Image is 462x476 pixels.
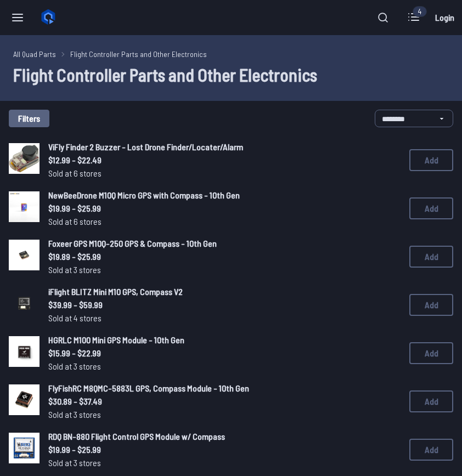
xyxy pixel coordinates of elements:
span: Sold at 4 stores [48,311,392,325]
div: 4 [413,6,427,17]
a: FlyFishRC M8QMC-5883L GPS, Compass Module - 10th Gen [48,382,392,395]
span: $19.89 - $25.99 [48,250,392,263]
button: Add [409,197,453,219]
span: Sold at 3 stores [48,408,392,421]
span: Sold at 3 stores [48,456,392,469]
span: HGRLC M100 Mini GPS Module - 10th Gen [48,335,184,345]
span: $12.99 - $22.49 [48,154,392,167]
span: RDQ BN-880 Flight Control GPS Module w/ Compass [48,431,225,441]
span: NewBeeDrone M10Q Micro GPS with Compass - 10th Gen [48,190,240,200]
img: image [9,433,40,463]
span: Sold at 6 stores [48,215,392,228]
img: image [9,336,40,367]
a: Flight Controller Parts and Other Electronics [70,48,207,60]
h1: Flight Controller Parts and Other Electronics [13,61,449,88]
span: $19.99 - $25.99 [48,443,392,456]
span: Sold at 3 stores [48,360,392,373]
span: Sold at 6 stores [48,167,392,180]
a: ViFly Finder 2 Buzzer - Lost Drone Finder/Locater/Alarm [48,140,392,154]
button: Add [409,342,453,364]
span: $39.99 - $59.99 [48,298,392,311]
button: Add [409,294,453,316]
button: Add [409,246,453,268]
img: image [9,240,40,270]
span: $19.99 - $25.99 [48,202,392,215]
a: iFlight BLITZ Mini M10 GPS, Compass V2 [48,285,392,298]
a: image [9,240,40,274]
a: image [9,191,40,225]
span: Sold at 3 stores [48,263,392,276]
img: image [9,143,40,174]
button: Add [409,439,453,461]
span: iFlight BLITZ Mini M10 GPS, Compass V2 [48,286,183,297]
a: RDQ BN-880 Flight Control GPS Module w/ Compass [48,430,392,443]
button: Add [409,390,453,412]
a: HGRLC M100 Mini GPS Module - 10th Gen [48,333,392,347]
img: image [9,384,40,415]
a: image [9,143,40,177]
button: Filters [9,110,49,127]
span: FlyFishRC M8QMC-5883L GPS, Compass Module - 10th Gen [48,383,249,393]
img: image [9,288,40,319]
span: Foxeer GPS M10Q-250 GPS & Compass - 10th Gen [48,238,217,248]
a: image [9,336,40,370]
button: Add [409,149,453,171]
a: Login [431,7,458,29]
a: image [9,288,40,322]
a: image [9,433,40,467]
a: NewBeeDrone M10Q Micro GPS with Compass - 10th Gen [48,189,392,202]
a: All Quad Parts [13,48,56,60]
span: ViFly Finder 2 Buzzer - Lost Drone Finder/Locater/Alarm [48,141,243,152]
a: image [9,384,40,418]
a: Foxeer GPS M10Q-250 GPS & Compass - 10th Gen [48,237,392,250]
span: $15.99 - $22.99 [48,347,392,360]
span: $30.89 - $37.49 [48,395,392,408]
img: image [9,191,40,222]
